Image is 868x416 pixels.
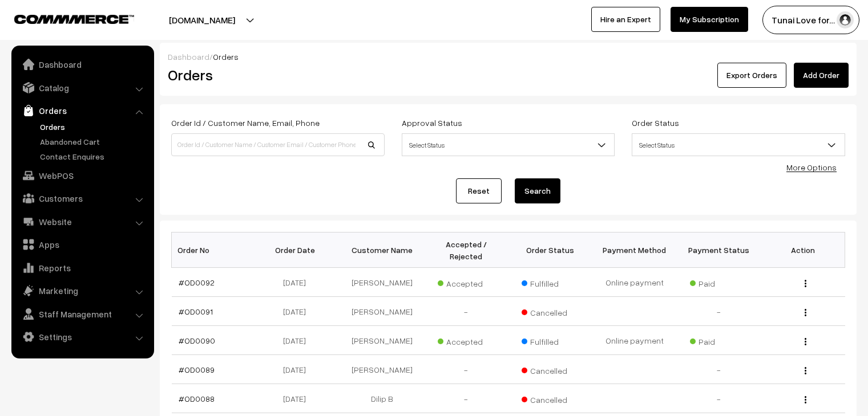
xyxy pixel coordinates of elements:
th: Accepted / Rejected [424,233,508,268]
a: #OD0090 [179,336,215,345]
a: #OD0088 [179,394,215,403]
a: Reset [456,178,502,203]
a: Dashboard [168,52,209,62]
td: [DATE] [256,355,340,384]
label: Order Id / Customer Name, Email, Phone [171,117,320,129]
a: Staff Management [14,304,150,324]
img: Menu [805,309,806,316]
span: Orders [213,52,239,62]
img: Menu [805,280,806,287]
th: Order Status [508,233,593,268]
span: Fulfilled [522,275,579,289]
td: [PERSON_NAME] [340,297,425,326]
a: Website [14,211,150,232]
span: Cancelled [522,304,579,319]
a: #OD0092 [179,278,215,287]
input: Order Id / Customer Name / Customer Email / Customer Phone [171,133,385,156]
img: user [837,11,854,28]
span: Paid [690,275,747,289]
td: - [677,297,761,326]
span: Select Status [402,133,615,156]
a: Settings [14,327,150,347]
span: Fulfilled [522,333,579,348]
img: COMMMERCE [14,15,134,23]
td: [PERSON_NAME] [340,355,425,384]
a: WebPOS [14,165,150,186]
a: Reports [14,258,150,278]
th: Payment Method [592,233,677,268]
span: Cancelled [522,362,579,377]
a: My Subscription [671,7,748,32]
th: Order Date [256,233,340,268]
th: Action [761,233,845,268]
a: Apps [14,234,150,255]
img: Menu [805,338,806,345]
label: Order Status [632,117,679,129]
td: [PERSON_NAME] [340,326,425,355]
td: - [677,355,761,384]
td: [DATE] [256,384,340,413]
span: Select Status [632,133,845,156]
a: Marketing [14,280,150,301]
span: Cancelled [522,391,579,406]
td: [DATE] [256,268,340,297]
td: - [424,297,508,326]
a: Orders [37,121,150,133]
td: [PERSON_NAME] [340,268,425,297]
img: Menu [805,367,806,374]
td: [DATE] [256,326,340,355]
td: Online payment [592,268,677,297]
a: Add Order [794,63,849,88]
th: Customer Name [340,233,425,268]
h2: Orders [168,66,383,84]
span: Paid [690,333,747,348]
a: #OD0089 [179,365,215,374]
td: - [424,384,508,413]
div: / [168,51,849,63]
a: COMMMERCE [14,11,114,25]
a: Orders [14,100,150,121]
td: - [424,355,508,384]
th: Order No [172,233,256,268]
a: Catalog [14,78,150,98]
a: Customers [14,188,150,209]
img: Menu [805,396,806,403]
td: [DATE] [256,297,340,326]
td: Dilip B [340,384,425,413]
label: Approval Status [402,117,462,129]
button: Tunai Love for… [762,6,859,34]
a: Hire an Expert [591,7,660,32]
button: [DOMAIN_NAME] [129,6,275,34]
td: Online payment [592,326,677,355]
td: - [677,384,761,413]
span: Select Status [402,135,615,155]
button: Export Orders [717,63,786,88]
span: Select Status [632,135,845,155]
span: Accepted [438,275,495,289]
a: More Options [786,162,837,172]
span: Accepted [438,333,495,348]
a: #OD0091 [179,307,213,316]
th: Payment Status [677,233,761,268]
a: Abandoned Cart [37,136,150,148]
button: Search [515,178,560,203]
a: Contact Enquires [37,150,150,162]
a: Dashboard [14,54,150,75]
